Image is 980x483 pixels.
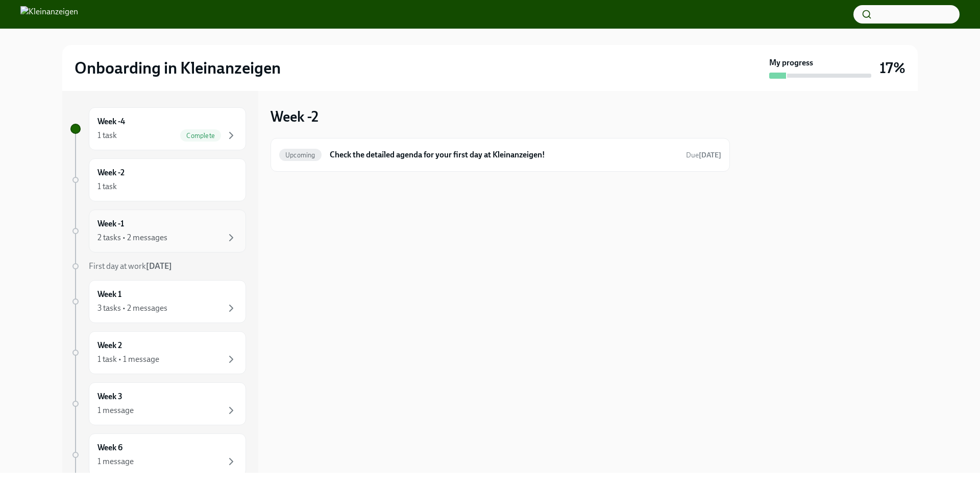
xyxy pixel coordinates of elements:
[97,405,134,416] div: 1 message
[70,433,246,476] a: Week 61 message
[75,58,281,78] h2: Onboarding in Kleinanzeigen
[97,167,125,178] h6: Week -2
[70,261,246,272] a: First day at work[DATE]
[97,456,134,467] div: 1 message
[97,130,117,141] div: 1 task
[97,442,122,453] h6: Week 6
[20,6,78,22] img: Kleinanzeigen
[70,382,246,425] a: Week 31 message
[97,232,167,243] div: 2 tasks • 2 messages
[686,150,721,160] span: October 28th, 2025 08:00
[330,149,678,160] h6: Check the detailed agenda for your first day at Kleinanzeigen!
[97,116,125,127] h6: Week -4
[180,132,221,140] span: Complete
[97,340,122,351] h6: Week 2
[97,289,121,300] h6: Week 1
[879,59,905,77] h3: 17%
[699,151,721,159] strong: [DATE]
[89,261,172,271] span: First day at work
[97,391,122,402] h6: Week 3
[97,354,159,365] div: 1 task • 1 message
[70,107,246,150] a: Week -41 taskComplete
[686,151,721,159] span: Due
[70,210,246,252] a: Week -12 tasks • 2 messages
[271,107,318,126] h3: Week -2
[70,331,246,374] a: Week 21 task • 1 message
[146,261,172,271] strong: [DATE]
[769,57,813,68] strong: My progress
[97,218,124,229] h6: Week -1
[97,181,117,192] div: 1 task
[279,147,721,163] a: UpcomingCheck the detailed agenda for your first day at Kleinanzeigen!Due[DATE]
[70,280,246,323] a: Week 13 tasks • 2 messages
[279,151,322,159] span: Upcoming
[70,158,246,201] a: Week -21 task
[97,303,167,314] div: 3 tasks • 2 messages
